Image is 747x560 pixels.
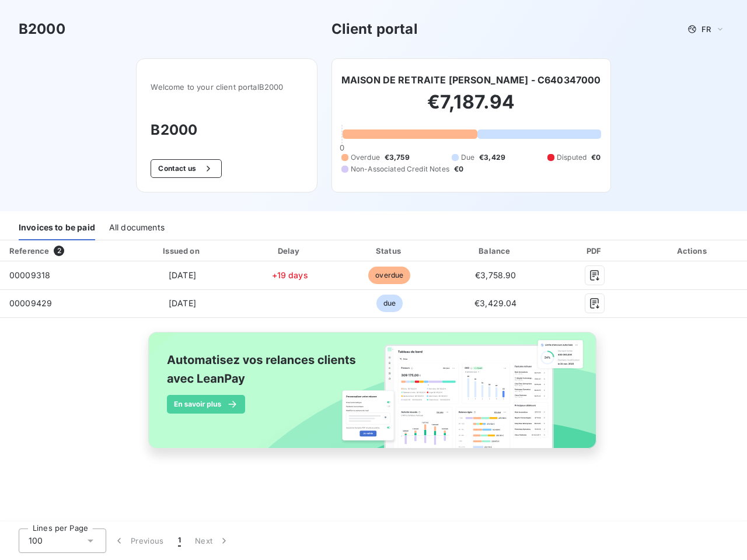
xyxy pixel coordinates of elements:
[557,152,587,163] span: Disputed
[9,298,52,308] span: 00009429
[385,152,410,163] span: €3,759
[171,528,188,553] button: 1
[454,164,463,174] span: €0
[126,245,239,257] div: Issued on
[474,298,516,308] span: €3,429.04
[54,246,64,256] span: 2
[272,270,308,280] span: +19 days
[553,245,636,257] div: PDF
[479,152,505,163] span: €3,429
[341,245,438,257] div: Status
[178,535,181,547] span: 1
[29,535,43,547] span: 100
[243,245,336,257] div: Delay
[461,152,474,163] span: Due
[701,24,711,34] span: FR
[109,216,165,240] div: All documents
[443,245,549,257] div: Balance
[368,267,410,284] span: overdue
[351,164,449,174] span: Non-Associated Credit Notes
[641,245,745,257] div: Actions
[351,152,380,163] span: Overdue
[331,19,418,40] h3: Client portal
[19,216,95,240] div: Invoices to be paid
[341,90,601,125] h2: €7,187.94
[138,325,609,468] img: banner
[151,82,302,92] span: Welcome to your client portal B2000
[341,73,601,87] h6: MAISON DE RETRAITE [PERSON_NAME] - C640347000
[19,19,65,40] h3: B2000
[340,143,344,152] span: 0
[591,152,601,163] span: €0
[106,528,171,553] button: Previous
[169,298,196,308] span: [DATE]
[169,270,196,280] span: [DATE]
[9,246,49,256] div: Reference
[188,528,237,553] button: Next
[475,270,516,280] span: €3,758.90
[376,295,403,312] span: due
[151,159,221,178] button: Contact us
[9,270,50,280] span: 00009318
[151,120,302,141] h3: B2000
